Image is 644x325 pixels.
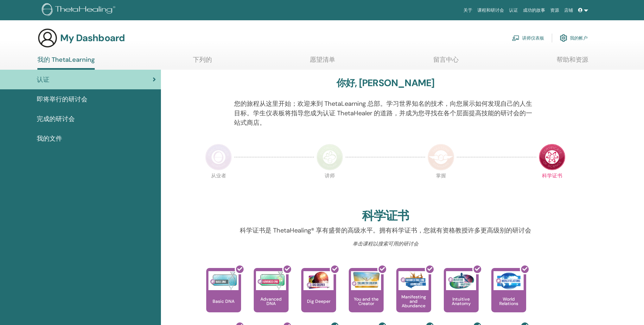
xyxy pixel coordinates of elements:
[206,268,241,325] a: Basic DNA Basic DNA
[539,173,565,200] p: 科学证书
[310,56,335,68] a: 愿望清单
[494,271,524,290] img: World Relations
[254,268,289,325] a: Advanced DNA Advanced DNA
[208,271,239,290] img: Basic DNA
[234,99,537,127] p: 您的旅程从这里开始；欢迎来到 ThetaLearning 总部。学习世界知名的技术，向您展示如何发现自己的人生目标。学生仪表板将指导您成为认证 ThetaHealer 的道路，并成为您寻找在各个...
[446,271,476,290] img: Intuitive Anatomy
[205,144,232,170] img: Practitioner
[444,297,479,306] p: Intuitive Anatomy
[60,32,125,44] h3: My Dashboard
[193,56,212,68] a: 下列的
[461,4,475,16] a: 关于
[234,226,537,235] p: 科学证书是 ThetaHealing® 享有盛誉的高级水平。拥有科学证书，您就有资格教授许多更高级别的研讨会
[37,56,95,70] a: 我的 ThetaLearning
[491,297,526,306] p: World Relations
[256,271,286,290] img: Advanced DNA
[304,299,333,303] p: Dig Deeper
[362,209,409,223] h2: 科学证书
[37,134,62,143] span: 我的文件
[507,4,520,16] a: 认证
[491,268,526,325] a: World Relations World Relations
[396,295,431,308] p: Manifesting and Abundance
[433,56,459,68] a: 留言中心
[37,94,87,104] span: 即将举行的研讨会
[560,33,567,43] img: cog.svg
[37,114,75,124] span: 完成的研讨会
[349,297,384,306] p: You and the Creator
[351,271,381,289] img: You and the Creator
[303,271,334,290] img: Dig Deeper
[396,268,431,325] a: Manifesting and Abundance Manifesting and Abundance
[234,240,537,248] p: 单击课程以搜索可用的研讨会
[557,56,588,68] a: 帮助和资源
[42,3,118,17] img: logo.png
[316,173,343,200] p: 讲师
[205,173,232,200] p: 从业者
[475,4,507,16] a: 课程和研讨会
[562,4,576,16] a: 店铺
[512,31,544,45] a: 讲师仪表板
[336,77,434,89] h3: 你好, [PERSON_NAME]
[316,144,343,170] img: Instructor
[254,297,289,306] p: Advanced DNA
[428,144,454,170] img: Master
[301,268,336,325] a: Dig Deeper Dig Deeper
[539,144,565,170] img: Certificate of Science
[444,268,479,325] a: Intuitive Anatomy Intuitive Anatomy
[37,28,58,48] img: generic-user-icon.jpg
[520,4,548,16] a: 成功的故事
[512,35,520,41] img: chalkboard-teacher.svg
[428,173,454,200] p: 掌握
[37,75,49,84] span: 认证
[399,271,429,290] img: Manifesting and Abundance
[560,31,588,45] a: 我的帐户
[548,4,562,16] a: 资源
[349,268,384,325] a: You and the Creator You and the Creator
